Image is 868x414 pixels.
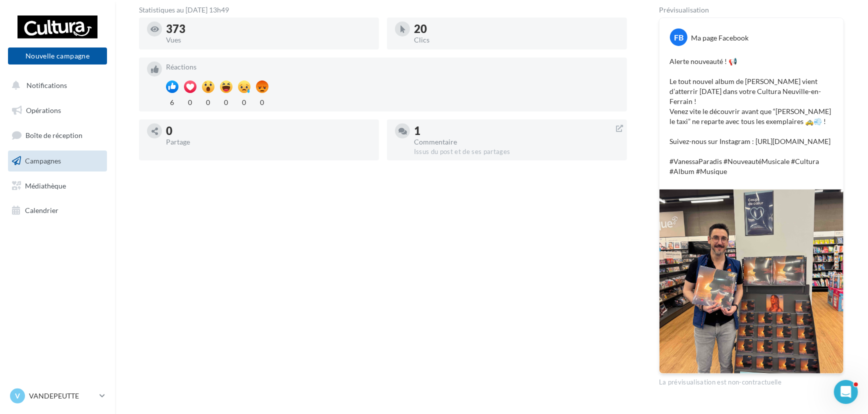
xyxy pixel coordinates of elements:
[659,6,844,13] div: Prévisualisation
[414,138,619,145] div: Commentaire
[414,125,619,136] div: 1
[166,125,371,136] div: 0
[184,95,196,107] div: 0
[25,156,61,165] span: Campagnes
[659,374,844,387] div: La prévisualisation est non-contractuelle
[166,63,619,70] div: Réactions
[414,23,619,34] div: 20
[25,131,82,139] span: Boîte de réception
[166,36,371,43] div: Vues
[29,391,95,401] p: VANDEPEUTTE
[25,206,58,214] span: Calendrier
[414,147,619,156] div: Issus du post et de ses partages
[6,100,109,121] a: Opérations
[8,386,107,405] a: V VANDEPEUTTE
[166,95,178,107] div: 6
[834,380,858,404] iframe: Intercom live chat
[669,56,833,176] p: Alerte nouveauté ! 📢 Le tout nouvel album de [PERSON_NAME] vient d’atterrir [DATE] dans votre Cul...
[25,181,66,189] span: Médiathèque
[166,23,371,34] div: 373
[8,47,107,64] button: Nouvelle campagne
[6,175,109,196] a: Médiathèque
[238,95,250,107] div: 0
[26,106,61,114] span: Opérations
[6,75,105,96] button: Notifications
[166,138,371,145] div: Partage
[6,150,109,171] a: Campagnes
[6,200,109,221] a: Calendrier
[414,36,619,43] div: Clics
[220,95,232,107] div: 0
[6,124,109,146] a: Boîte de réception
[202,95,214,107] div: 0
[256,95,268,107] div: 0
[139,6,627,13] div: Statistiques au [DATE] 13h49
[691,33,748,43] div: Ma page Facebook
[26,81,67,89] span: Notifications
[670,28,687,46] div: FB
[15,391,20,401] span: V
